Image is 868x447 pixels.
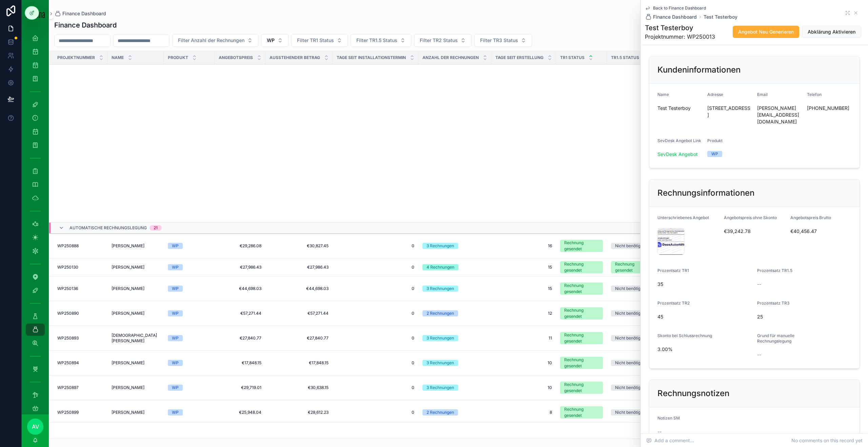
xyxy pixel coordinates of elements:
[711,151,718,157] div: WP
[657,188,754,198] h2: Rechnungsinformationen
[112,311,160,316] a: [PERSON_NAME]
[495,385,552,390] span: 10
[270,265,329,270] a: €27,986.43
[495,286,552,291] span: 15
[112,410,160,415] a: [PERSON_NAME]
[427,385,454,391] div: 3 Rechnungen
[611,385,654,391] a: Nicht benötigt
[270,243,329,249] a: €30,827.45
[172,243,179,249] div: WP
[172,409,179,415] div: WP
[172,264,179,270] div: WP
[560,382,603,394] a: Rechnung gesendet
[560,283,603,295] a: Rechnung gesendet
[219,385,261,390] a: €29,719.01
[615,360,642,366] div: Nicht benötigt
[270,335,329,341] span: €27,840.77
[57,360,79,366] span: WP250894
[112,286,144,291] span: [PERSON_NAME]
[422,286,487,292] a: 3 Rechnungen
[168,243,211,249] a: WP
[427,243,454,249] div: 3 Rechnungen
[337,55,406,60] span: Tage seit Installationstermin
[791,437,863,444] span: No comments on this record yet
[615,310,642,316] div: Nicht benötigt
[112,385,144,390] span: [PERSON_NAME]
[172,385,179,391] div: WP
[172,335,179,341] div: WP
[57,385,79,390] span: WP250897
[168,310,211,316] a: WP
[495,265,552,270] a: 15
[495,335,552,341] a: 11
[645,33,715,41] span: Projektnummer: WP250013
[261,34,289,47] button: Select Button
[337,265,414,270] a: 0
[270,286,329,291] a: €44,698.03
[495,360,552,366] span: 10
[480,37,518,44] span: Filter TR3 Status
[704,14,737,20] a: Test Testerboy
[422,335,487,341] a: 3 Rechnungen
[757,333,794,344] span: Grund für manuelle Rechnungslegung
[337,311,414,316] a: 0
[564,261,599,273] div: Rechnung gesendet
[351,34,411,47] button: Select Button
[707,92,723,97] span: Adresse
[615,261,650,273] div: Rechnung gesendet
[422,243,487,249] a: 3 Rechnungen
[422,264,487,270] a: 4 Rechnungen
[560,261,603,273] a: Rechnung gesendet
[337,385,414,390] a: 0
[646,437,694,444] span: Add a comment...
[270,360,329,366] a: €17,848.15
[168,264,211,270] a: WP
[707,138,723,143] span: Produkt
[57,243,103,249] a: WP250888
[657,333,712,338] span: Skonto bei Schlussrechnung
[267,37,275,44] span: WP
[337,410,414,415] span: 0
[219,360,261,366] span: €17,848.15
[611,310,654,316] a: Nicht benötigt
[337,335,414,341] span: 0
[657,415,680,421] span: Notizen SM
[611,409,654,415] a: Nicht benötigt
[427,335,454,341] div: 3 Rechnungen
[611,286,654,292] a: Nicht benötigt
[757,351,761,358] span: --
[219,311,261,316] a: €57,271.44
[757,313,851,320] span: 25
[564,283,599,295] div: Rechnung gesendet
[270,410,329,415] span: €28,612.23
[790,228,835,235] span: €40,456.47
[564,240,599,252] div: Rechnung gesendet
[427,409,454,415] div: 2 Rechnungen
[62,10,106,17] span: Finance Dashboard
[495,243,552,249] span: 16
[422,310,487,316] a: 2 Rechnungen
[219,410,261,415] a: €25,948.04
[615,385,642,391] div: Nicht benötigt
[422,385,487,391] a: 3 Rechnungen
[657,268,689,273] span: Prozentsatz TR1
[657,300,690,306] span: Prozentsatz TR2
[564,307,599,319] div: Rechnung gesendet
[422,360,487,366] a: 3 Rechnungen
[112,385,160,390] a: [PERSON_NAME]
[724,215,777,220] span: Angebotspreis ohne Skonto
[337,243,414,249] a: 0
[112,55,124,60] span: Name
[657,388,729,399] h2: Rechnungsnotizen
[112,360,160,366] a: [PERSON_NAME]
[790,215,831,220] span: Angebotspreis Brutto
[57,243,79,249] span: WP250888
[178,37,244,44] span: Filter Anzahl der Rechnungen
[57,335,103,341] a: WP250893
[615,243,642,249] div: Nicht benötigt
